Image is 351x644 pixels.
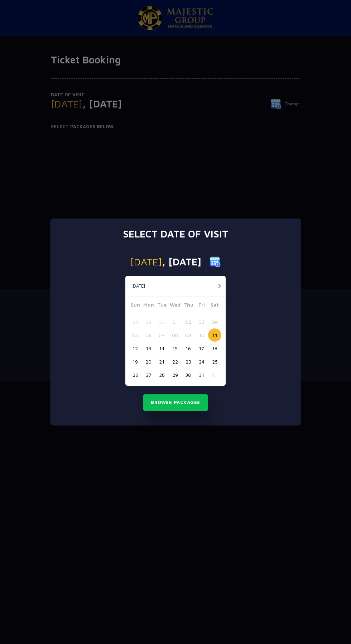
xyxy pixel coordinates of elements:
span: Sat [208,301,221,311]
button: 31 [195,368,208,381]
button: Browse Packages [143,394,208,411]
button: 02 [182,315,195,328]
button: 18 [208,342,221,355]
span: , [DATE] [162,257,201,267]
button: 22 [168,355,182,368]
h3: Select date of visit [123,228,228,240]
span: Fri [195,301,208,311]
button: 25 [208,355,221,368]
button: 29 [168,368,182,381]
button: 30 [182,368,195,381]
button: 01 [168,315,182,328]
button: [DATE] [127,281,149,292]
button: 15 [168,342,182,355]
button: 24 [195,355,208,368]
button: 16 [182,342,195,355]
span: Wed [168,301,182,311]
span: Mon [142,301,155,311]
button: 28 [129,315,142,328]
button: 14 [155,342,168,355]
button: 03 [195,315,208,328]
button: 23 [182,355,195,368]
button: 08 [168,328,182,342]
button: 05 [129,328,142,342]
button: 27 [142,368,155,381]
button: 28 [155,368,168,381]
span: [DATE] [130,257,162,267]
button: 04 [208,315,221,328]
span: Tue [155,301,168,311]
button: 20 [142,355,155,368]
button: 19 [129,355,142,368]
button: 21 [155,355,168,368]
button: 10 [195,328,208,342]
button: 07 [155,328,168,342]
button: 30 [155,315,168,328]
span: Sun [129,301,142,311]
button: 01 [208,368,221,381]
button: 17 [195,342,208,355]
button: 11 [208,328,221,342]
button: 06 [142,328,155,342]
button: 29 [142,315,155,328]
span: Thu [182,301,195,311]
button: 13 [142,342,155,355]
button: 12 [129,342,142,355]
button: 09 [182,328,195,342]
button: 26 [129,368,142,381]
img: calender icon [210,256,221,267]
